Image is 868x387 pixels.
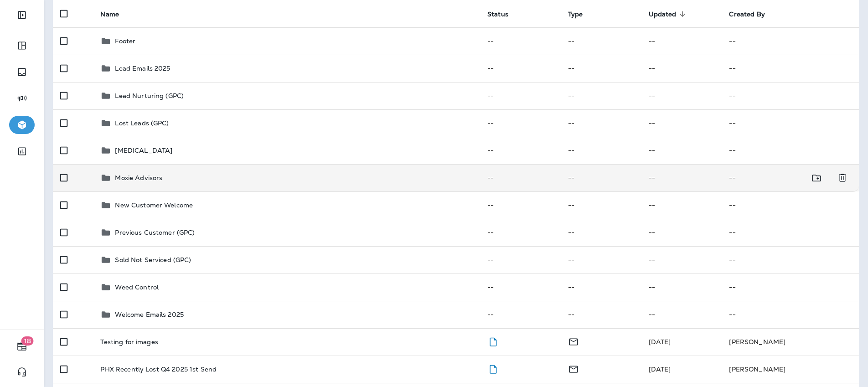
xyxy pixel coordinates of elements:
td: [PERSON_NAME] [722,328,859,356]
td: -- [480,219,561,246]
td: -- [480,137,561,164]
td: -- [641,109,722,137]
p: Lost Leads (GPC) [115,119,169,127]
td: -- [561,164,641,191]
td: -- [641,164,722,191]
p: Welcome Emails 2025 [115,311,184,318]
td: -- [641,273,722,301]
td: -- [561,273,641,301]
td: -- [561,219,641,246]
td: -- [480,191,561,219]
p: Sold Not Serviced (GPC) [115,256,191,263]
td: -- [722,55,859,82]
td: -- [561,301,641,328]
p: Lead Nurturing (GPC) [115,92,184,99]
td: [PERSON_NAME] [722,356,859,383]
span: Status [487,10,508,18]
button: Delete [833,169,852,187]
td: -- [641,301,722,328]
p: Testing for images [100,338,158,346]
p: Weed Control [115,284,159,291]
span: Shannon Davis [649,338,671,346]
span: Type [568,10,583,18]
p: Footer [115,37,135,45]
p: Moxie Advisors [115,174,162,181]
td: -- [641,219,722,246]
td: -- [480,82,561,109]
span: Email [568,337,579,345]
td: -- [722,219,859,246]
td: -- [722,82,859,109]
td: -- [561,109,641,137]
td: -- [480,27,561,55]
td: -- [641,82,722,109]
td: -- [722,246,859,273]
span: Type [568,10,595,18]
td: -- [480,109,561,137]
td: -- [480,246,561,273]
td: -- [561,27,641,55]
span: Name [100,10,119,18]
td: -- [480,55,561,82]
td: -- [561,55,641,82]
span: Shannon Davis [649,365,671,373]
p: Previous Customer (GPC) [115,229,195,236]
td: -- [561,191,641,219]
td: -- [641,55,722,82]
span: Name [100,10,131,18]
button: Expand Sidebar [9,6,35,24]
td: -- [722,191,859,219]
span: Updated [649,10,677,18]
button: Move to folder [807,169,826,187]
span: Updated [649,10,688,18]
td: -- [480,164,561,191]
td: -- [722,27,859,55]
td: -- [561,246,641,273]
td: -- [722,301,859,328]
td: -- [722,137,859,164]
td: -- [641,191,722,219]
p: Lead Emails 2025 [115,65,170,72]
button: 18 [9,337,35,356]
span: Created By [729,10,776,18]
td: -- [722,164,818,191]
td: -- [561,82,641,109]
p: [MEDICAL_DATA] [115,147,172,154]
td: -- [641,246,722,273]
span: Draft [487,337,499,345]
p: New Customer Welcome [115,201,193,209]
span: 18 [21,336,34,346]
span: Created By [729,10,765,18]
span: Email [568,364,579,372]
span: Status [487,10,520,18]
td: -- [641,137,722,164]
td: -- [561,137,641,164]
td: -- [641,27,722,55]
td: -- [722,109,859,137]
td: -- [480,301,561,328]
td: -- [722,273,859,301]
span: Draft [487,364,499,372]
td: -- [480,273,561,301]
p: PHX Recently Lost Q4 2025 1st Send [100,366,217,373]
